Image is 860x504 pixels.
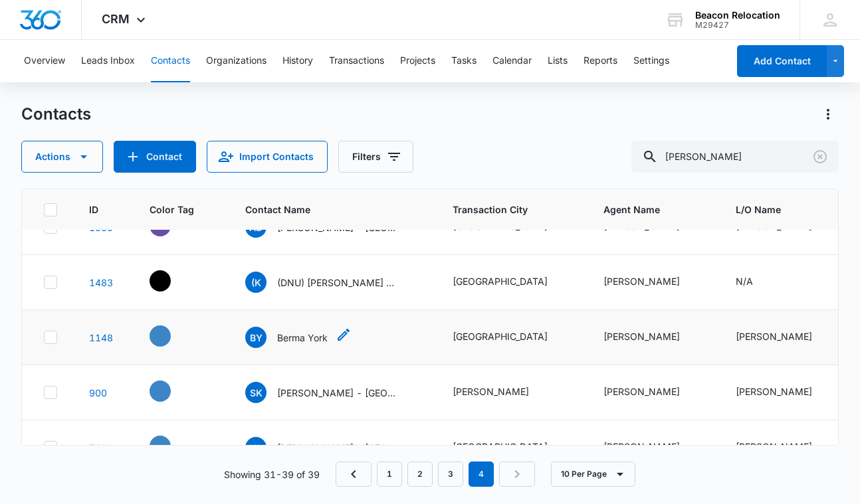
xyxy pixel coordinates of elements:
div: Contact Name - (DNU) Kayla Thompson Raleigh, NC - Select to Edit Field [245,272,421,293]
div: Contact Name - Berma York - Select to Edit Field [245,327,352,348]
button: Actions [21,141,103,173]
p: (DNU) [PERSON_NAME] [GEOGRAPHIC_DATA], [GEOGRAPHIC_DATA] [277,276,397,290]
span: L/O Name [736,203,836,216]
div: [GEOGRAPHIC_DATA] [453,274,548,288]
button: Projects [400,40,435,82]
a: Page 1 [377,462,402,487]
div: Contact Name - Steven Kaye - NV - Select to Edit Field [245,382,421,403]
div: - - Select to Edit Field [150,270,195,292]
div: - - Select to Edit Field [150,436,195,457]
div: - - Select to Edit Field [150,325,195,347]
div: Agent Name - Jason Schielke - Select to Edit Field [603,384,704,400]
div: Transaction City - Henderson - Select to Edit Field [453,384,553,400]
div: L/O Name - Joe Zucht - Select to Edit Field [736,384,836,400]
a: Page 3 [438,462,463,487]
span: CRM [102,12,130,26]
div: [PERSON_NAME] [603,274,680,288]
p: [PERSON_NAME] - [GEOGRAPHIC_DATA] [277,441,397,455]
div: Transaction City - Green Cove Springs - Select to Edit Field [453,329,572,345]
div: Agent Name - Jennifer Schrantz - Select to Edit Field [603,440,704,456]
button: Tasks [451,40,477,82]
span: KO [245,437,267,458]
div: N/A [736,274,753,288]
div: L/O Name - Don Hoff - Select to Edit Field [736,440,836,456]
div: [PERSON_NAME] [603,329,680,343]
h1: Contacts [21,104,91,124]
p: Berma York [277,331,328,345]
span: (K [245,272,267,293]
input: Search Contacts [631,141,839,173]
div: L/O Name - Scott Benson - Select to Edit Field [736,329,836,345]
a: Navigate to contact details page for Berma York [89,332,113,343]
div: Transaction City - Tucson - Select to Edit Field [453,440,572,456]
div: Contact Name - Kayla Orozco - AZ - Select to Edit Field [245,437,421,458]
button: History [282,40,313,82]
button: Contacts [151,40,190,82]
p: Showing 31-39 of 39 [224,467,320,481]
span: Transaction City [453,203,572,216]
a: Previous Page [336,462,372,487]
div: [PERSON_NAME] [736,384,812,398]
button: Reports [584,40,617,82]
button: Filters [338,141,413,173]
button: Lists [548,40,568,82]
button: Transactions [329,40,384,82]
button: Add Contact [737,45,827,77]
div: [PERSON_NAME] [453,384,529,398]
div: [PERSON_NAME] [736,329,812,343]
button: Add Contact [114,141,196,173]
a: Page 2 [407,462,433,487]
span: SK [245,382,267,403]
div: [PERSON_NAME] [603,440,680,454]
button: Settings [633,40,669,82]
div: Agent Name - Kayla Thompson - Select to Edit Field [603,274,704,290]
span: Agent Name [603,203,704,216]
a: Navigate to contact details page for Aliasghar Dormohammadi - NC [89,222,113,233]
button: Actions [817,104,839,125]
nav: Pagination [336,462,535,487]
p: [PERSON_NAME] - [GEOGRAPHIC_DATA] [277,386,397,400]
div: [PERSON_NAME] [736,440,812,454]
span: Contact Name [245,203,401,216]
button: Clear [809,146,831,167]
div: account id [695,21,780,30]
div: - - Select to Edit Field [150,380,195,402]
button: Overview [24,40,65,82]
div: Transaction City - Raleigh - Select to Edit Field [453,274,572,290]
span: ID [89,203,98,216]
span: Color Tag [150,203,194,216]
div: Agent Name - Richard Bain - Select to Edit Field [603,329,704,345]
div: account name [695,10,780,21]
div: [GEOGRAPHIC_DATA] [453,329,548,343]
button: Calendar [492,40,532,82]
button: 10 Per Page [551,462,635,487]
div: [PERSON_NAME] [603,384,680,398]
div: L/O Name - N/A - Select to Edit Field [736,274,777,290]
em: 4 [469,462,494,487]
a: Navigate to contact details page for Kayla Orozco - AZ [89,442,107,454]
button: Import Contacts [207,141,328,173]
span: BY [245,327,267,348]
a: Navigate to contact details page for (DNU) Kayla Thompson Raleigh, NC [89,277,113,288]
button: Organizations [206,40,267,82]
div: [GEOGRAPHIC_DATA] [453,440,548,454]
a: Navigate to contact details page for Steven Kaye - NV [89,387,107,398]
button: Leads Inbox [81,40,135,82]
